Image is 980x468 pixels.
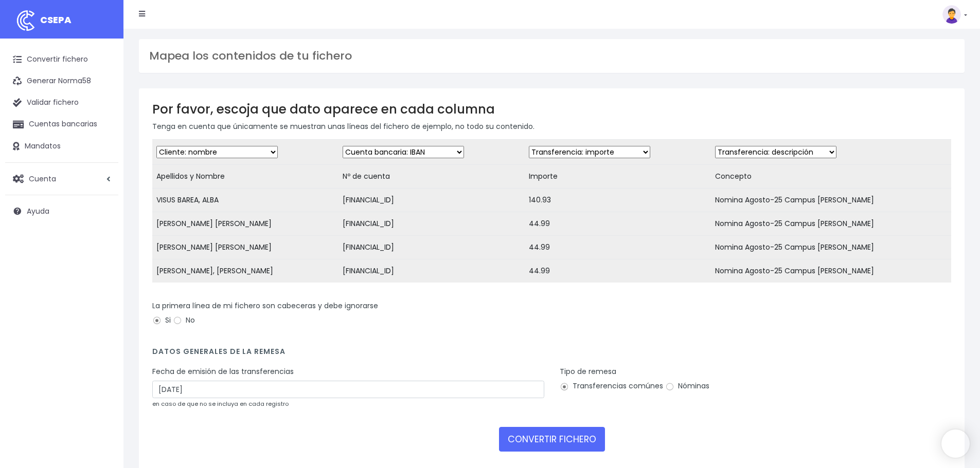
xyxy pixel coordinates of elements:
label: Transferencias comúnes [560,381,663,391]
a: Generar Norma58 [5,70,118,92]
small: en caso de que no se incluya en cada registro [152,400,289,408]
a: Convertir fichero [5,49,118,70]
td: Importe [525,165,711,189]
p: Tenga en cuenta que únicamente se muestran unas líneas del fichero de ejemplo, no todo su contenido. [152,121,951,132]
td: [FINANCIAL_ID] [338,259,525,283]
label: La primera línea de mi fichero son cabeceras y debe ignorarse [152,301,378,311]
a: Mandatos [5,136,118,157]
td: [PERSON_NAME] [PERSON_NAME] [152,212,338,236]
label: Nóminas [665,381,709,391]
span: Ayuda [27,206,49,216]
h3: Por favor, escoja que dato aparece en cada columna [152,102,951,117]
h3: Mapea los contenidos de tu fichero [149,49,954,63]
td: 44.99 [525,259,711,283]
h4: Datos generales de la remesa [152,347,951,361]
img: profile [942,5,961,24]
label: Si [152,315,171,326]
a: Cuentas bancarias [5,114,118,135]
td: 140.93 [525,189,711,212]
td: Nomina Agosto-25 Campus [PERSON_NAME] [711,189,951,212]
label: Fecha de emisión de las transferencias [152,366,294,377]
td: Nomina Agosto-25 Campus [PERSON_NAME] [711,212,951,236]
a: Cuenta [5,168,118,190]
td: [PERSON_NAME], [PERSON_NAME] [152,259,338,283]
img: logo [13,8,39,33]
td: [FINANCIAL_ID] [338,212,525,236]
label: No [173,315,195,326]
a: Ayuda [5,200,118,222]
td: [FINANCIAL_ID] [338,236,525,259]
a: Validar fichero [5,92,118,114]
td: Nº de cuenta [338,165,525,189]
label: Tipo de remesa [560,366,616,377]
td: Nomina Agosto-25 Campus [PERSON_NAME] [711,259,951,283]
button: CONVERTIR FICHERO [499,427,605,452]
span: CSEPA [40,13,72,26]
td: Nomina Agosto-25 Campus [PERSON_NAME] [711,236,951,259]
td: VISUS BAREA, ALBA [152,189,338,212]
td: [FINANCIAL_ID] [338,189,525,212]
span: Cuenta [29,173,56,183]
td: Concepto [711,165,951,189]
td: 44.99 [525,236,711,259]
td: 44.99 [525,212,711,236]
td: Apellidos y Nombre [152,165,338,189]
td: [PERSON_NAME] [PERSON_NAME] [152,236,338,259]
